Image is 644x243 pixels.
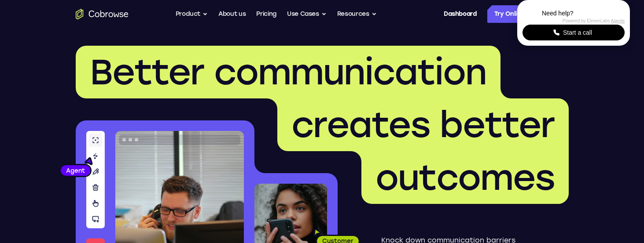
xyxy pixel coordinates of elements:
span: outcomes [375,156,555,199]
button: Use Cases [287,5,327,23]
button: Product [176,5,208,23]
button: Resources [337,5,377,23]
a: Dashboard [444,5,477,23]
span: creates better [291,104,555,146]
a: Pricing [256,5,276,23]
a: About us [218,5,246,23]
span: Better communication [90,51,486,93]
a: Go to the home page [76,9,129,19]
a: Try Online Demo [487,5,569,23]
